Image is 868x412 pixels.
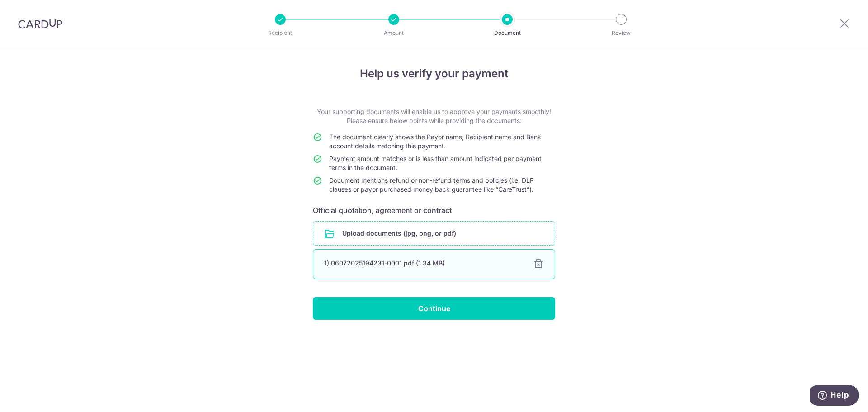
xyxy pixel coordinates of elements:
p: Your supporting documents will enable us to approve your payments smoothly! Please ensure below p... [313,107,555,125]
div: 1) 06072025194231-0001.pdf (1.34 MB) [324,259,522,268]
span: Document mentions refund or non-refund terms and policies (i.e. DLP clauses or payor purchased mo... [329,176,534,193]
p: Review [588,28,655,38]
div: Upload documents (jpg, png, or pdf) [313,221,555,246]
h6: Official quotation, agreement or contract [313,205,555,216]
iframe: Opens a widget where you can find more information [810,385,859,407]
p: Document [474,28,541,38]
p: Amount [360,28,427,38]
p: Recipient [247,28,314,38]
span: Payment amount matches or is less than amount indicated per payment terms in the document. [329,155,542,171]
input: Continue [313,297,555,320]
img: CardUp [18,18,62,29]
span: The document clearly shows the Payor name, Recipient name and Bank account details matching this ... [329,133,541,150]
h4: Help us verify your payment [313,66,555,82]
